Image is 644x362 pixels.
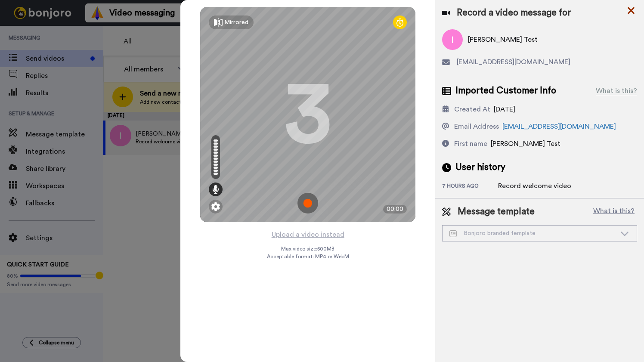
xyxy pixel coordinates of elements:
a: [EMAIL_ADDRESS][DOMAIN_NAME] [502,123,616,130]
img: Message-temps.svg [449,230,457,237]
span: [DATE] [494,106,515,113]
span: Message template [458,205,535,218]
span: Acceptable format: MP4 or WebM [267,253,349,260]
span: [PERSON_NAME] Test [491,140,560,147]
span: Imported Customer Info [455,84,556,97]
span: Max video size: 500 MB [281,245,334,252]
div: 00:00 [383,205,407,213]
div: Record welcome video [498,181,571,191]
div: What is this? [596,86,637,96]
div: Email Address [454,121,499,132]
div: Created At [454,104,490,114]
button: Upload a video instead [269,229,347,240]
div: Bonjoro branded template [449,229,616,238]
span: User history [455,161,505,174]
div: First name [454,139,487,149]
span: [EMAIL_ADDRESS][DOMAIN_NAME] [457,57,570,67]
button: What is this? [591,205,637,218]
img: ic_gear.svg [211,202,220,211]
div: 3 [284,82,331,147]
div: 7 hours ago [442,183,498,191]
img: ic_record_start.svg [297,193,318,213]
